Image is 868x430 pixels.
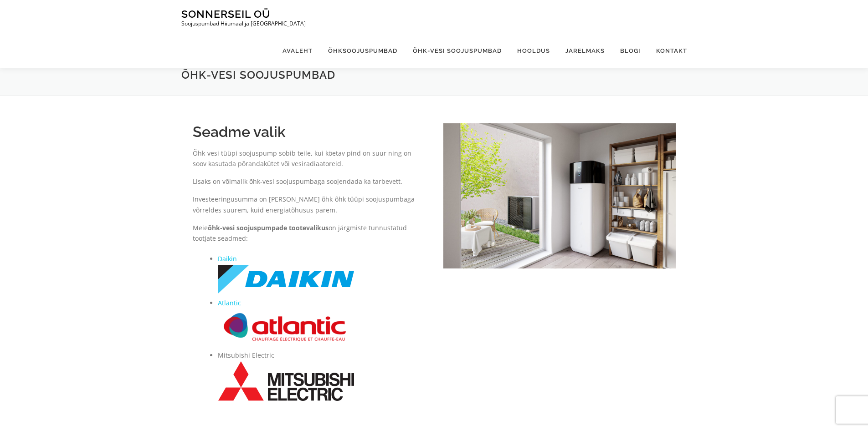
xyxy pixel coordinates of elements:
a: Õhk-vesi soojuspumbad [405,34,509,68]
img: Daikin-Altherma-heat-pump-Image-Dailkin [443,123,676,268]
h1: Õhk-vesi soojuspumbad [181,68,687,82]
p: Meie on järgmiste tunnustatud tootjate seadmed: [193,223,425,244]
a: Avaleht [275,34,320,68]
p: Soojuspumbad Hiiumaal ja [GEOGRAPHIC_DATA] [181,20,306,27]
a: Blogi [612,34,648,68]
li: Mitsubishi Electric [218,350,425,401]
a: Atlantic [218,298,241,307]
a: Daikin [218,254,237,263]
a: Õhksoojuspumbad [320,34,405,68]
a: Kontakt [648,34,687,68]
h2: Seadme valik [193,123,425,141]
p: Õhk-vesi tüüpi soojuspump sobib teile, kui köetav pind on suur ning on soov kasutada põrandakütet... [193,148,425,170]
strong: õhk-vesi soojuspumpade tootevalikus [208,223,329,232]
a: Hooldus [509,34,558,68]
p: Investeeringusumma on [PERSON_NAME] õhk-õhk tüüpi soojuspumbaga võrreldes suurem, kuid energiatõh... [193,194,425,216]
p: Lisaks on võimalik õhk-vesi soojuspumbaga soojendada ka tarbevett. [193,176,425,187]
a: Sonnerseil OÜ [181,8,270,20]
a: Järelmaks [558,34,612,68]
